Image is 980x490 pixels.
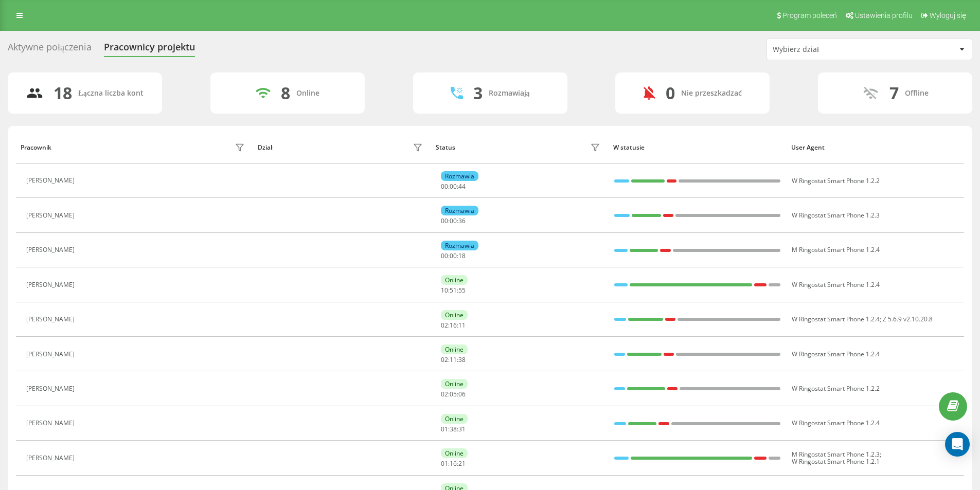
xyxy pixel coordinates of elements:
div: : : [441,252,466,260]
div: [PERSON_NAME] [26,420,77,427]
div: Łączna liczba kont [78,89,143,98]
div: [PERSON_NAME] [26,316,77,323]
div: 8 [281,83,290,103]
div: [PERSON_NAME] [26,385,77,392]
span: 16 [450,459,457,468]
div: : : [441,426,466,433]
div: : : [441,356,466,364]
div: Offline [905,89,929,98]
div: 7 [889,83,899,103]
span: W Ringostat Smart Phone 1.2.4 [792,280,880,289]
span: 00 [441,182,448,191]
span: 02 [441,355,448,364]
div: Open Intercom Messenger [945,432,970,457]
div: Wybierz dział [773,45,896,54]
div: [PERSON_NAME] [26,455,77,462]
div: User Agent [791,144,959,151]
span: 00 [450,182,457,191]
div: : : [441,287,466,294]
span: Z 5.6.9 v2.10.20.8 [883,315,933,323]
div: [PERSON_NAME] [26,212,77,219]
span: 10 [441,286,448,295]
span: 51 [450,286,457,295]
span: 02 [441,321,448,330]
span: 11 [458,321,466,330]
div: Online [441,414,468,424]
div: Rozmawiają [489,89,530,98]
span: M Ringostat Smart Phone 1.2.4 [792,245,880,254]
span: 31 [458,425,466,433]
div: Aktywne połączenia [8,42,92,58]
span: 00 [450,216,457,225]
div: [PERSON_NAME] [26,351,77,358]
div: : : [441,183,466,190]
span: W Ringostat Smart Phone 1.2.3 [792,211,880,220]
div: 0 [666,83,675,103]
div: : : [441,322,466,329]
span: 21 [458,459,466,468]
span: W Ringostat Smart Phone 1.2.1 [792,457,880,466]
div: Status [436,144,455,151]
span: Ustawienia profilu [855,11,913,20]
span: 00 [450,251,457,260]
div: Rozmawia [441,206,478,215]
div: [PERSON_NAME] [26,246,77,253]
div: W statusie [613,144,781,151]
span: 00 [441,216,448,225]
div: Rozmawia [441,241,478,250]
div: Online [296,89,319,98]
span: W Ringostat Smart Phone 1.2.4 [792,315,880,323]
span: W Ringostat Smart Phone 1.2.2 [792,384,880,393]
div: Rozmawia [441,171,478,181]
span: 00 [441,251,448,260]
span: Program poleceń [782,11,837,20]
span: 01 [441,425,448,433]
div: [PERSON_NAME] [26,177,77,184]
div: [PERSON_NAME] [26,281,77,288]
span: 55 [458,286,466,295]
span: 11 [450,355,457,364]
div: 18 [54,83,72,103]
span: Wyloguj się [930,11,966,20]
span: 36 [458,216,466,225]
div: Dział [258,144,272,151]
div: Nie przeszkadzać [681,89,742,98]
div: Pracownicy projektu [104,42,195,58]
div: Online [441,448,468,458]
span: 06 [458,390,466,398]
span: W Ringostat Smart Phone 1.2.2 [792,176,880,185]
div: : : [441,217,466,225]
div: : : [441,391,466,398]
div: Online [441,379,468,389]
span: 18 [458,251,466,260]
div: Online [441,344,468,354]
span: 38 [458,355,466,364]
span: 38 [450,425,457,433]
div: : : [441,460,466,467]
span: 44 [458,182,466,191]
div: 3 [473,83,483,103]
span: M Ringostat Smart Phone 1.2.3 [792,450,880,459]
div: Pracownik [21,144,51,151]
span: 05 [450,390,457,398]
span: W Ringostat Smart Phone 1.2.4 [792,350,880,358]
span: 02 [441,390,448,398]
span: W Ringostat Smart Phone 1.2.4 [792,419,880,427]
div: Online [441,310,468,320]
span: 01 [441,459,448,468]
span: 16 [450,321,457,330]
div: Online [441,275,468,285]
